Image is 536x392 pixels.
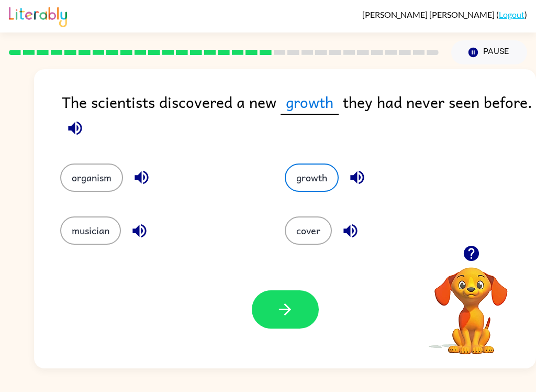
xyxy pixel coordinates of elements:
button: musician [60,216,121,245]
button: cover [285,216,332,245]
div: The scientists discovered a new they had never seen before. [62,90,536,143]
span: [PERSON_NAME] [PERSON_NAME] [362,9,496,19]
button: Pause [451,40,527,64]
button: organism [60,164,123,192]
a: Logout [499,9,524,19]
button: growth [285,164,339,192]
span: growth [281,90,339,115]
video: Your browser must support playing .mp4 files to use Literably. Please try using another browser. [419,251,523,356]
div: ( ) [362,9,527,19]
img: Literably [9,4,67,27]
